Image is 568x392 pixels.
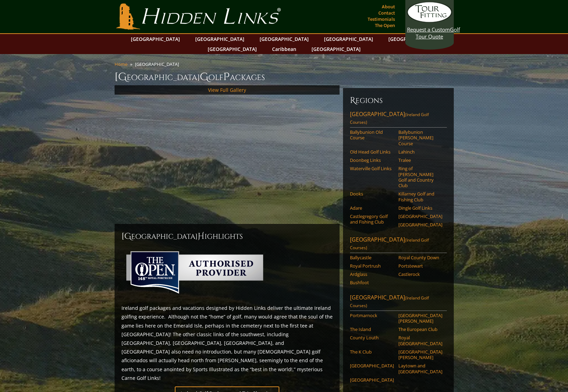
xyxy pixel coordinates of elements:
[204,44,260,54] a: [GEOGRAPHIC_DATA]
[407,2,452,40] a: Request a CustomGolf Tour Quote
[350,280,394,285] a: Bushfoot
[135,61,182,67] li: [GEOGRAPHIC_DATA]
[256,34,312,44] a: [GEOGRAPHIC_DATA]
[115,70,454,84] h1: [GEOGRAPHIC_DATA] olf ackages
[350,377,394,383] a: [GEOGRAPHIC_DATA]
[398,157,442,163] a: Tralee
[350,255,394,260] a: Ballycastle
[398,335,442,346] a: Royal [GEOGRAPHIC_DATA]
[398,271,442,277] a: Castlerock
[385,34,441,44] a: [GEOGRAPHIC_DATA]
[350,214,394,225] a: Castlegregory Golf and Fishing Club
[350,129,394,141] a: Ballybunion Old Course
[115,61,127,67] a: Home
[398,313,442,324] a: [GEOGRAPHIC_DATA][PERSON_NAME]
[398,214,442,219] a: [GEOGRAPHIC_DATA]
[398,205,442,211] a: Dingle Golf Links
[350,149,394,155] a: Old Head Golf Links
[350,166,394,171] a: Waterville Golf Links
[200,70,208,84] span: G
[308,44,364,54] a: [GEOGRAPHIC_DATA]
[350,363,394,368] a: [GEOGRAPHIC_DATA]
[350,335,394,340] a: County Louth
[350,95,447,106] h6: Regions
[350,313,394,318] a: Portmarnock
[398,222,442,227] a: [GEOGRAPHIC_DATA]
[377,8,397,18] a: Contact
[350,349,394,355] a: The K Club
[398,255,442,260] a: Royal County Down
[198,231,205,242] span: H
[350,205,394,211] a: Adare
[373,20,397,30] a: The Open
[350,295,429,308] span: (Ireland Golf Courses)
[269,44,300,54] a: Caribbean
[366,14,397,24] a: Testimonials
[398,263,442,269] a: Portstewart
[398,363,442,374] a: Laytown and [GEOGRAPHIC_DATA]
[350,271,394,277] a: Ardglass
[350,326,394,332] a: The Island
[350,236,447,253] a: [GEOGRAPHIC_DATA](Ireland Golf Courses)
[350,263,394,269] a: Royal Portrush
[380,2,397,11] a: About
[121,304,333,382] p: Ireland golf packages and vacations designed by Hidden Links deliver the ultimate Ireland golfing...
[398,326,442,332] a: The European Club
[223,70,230,84] span: P
[350,237,429,251] span: (Ireland Golf Courses)
[350,110,447,128] a: [GEOGRAPHIC_DATA](Ireland Golf Courses)
[350,112,429,125] span: (Ireland Golf Courses)
[121,231,333,242] h2: [GEOGRAPHIC_DATA] ighlights
[127,34,183,44] a: [GEOGRAPHIC_DATA]
[398,129,442,146] a: Ballybunion [PERSON_NAME] Course
[398,149,442,155] a: Lahinch
[398,166,442,188] a: Ring of [PERSON_NAME] Golf and Country Club
[321,34,377,44] a: [GEOGRAPHIC_DATA]
[350,191,394,197] a: Dooks
[192,34,248,44] a: [GEOGRAPHIC_DATA]
[398,191,442,202] a: Killarney Golf and Fishing Club
[350,294,447,311] a: [GEOGRAPHIC_DATA](Ireland Golf Courses)
[350,157,394,163] a: Doonbeg Links
[407,26,450,33] span: Request a Custom
[398,349,442,360] a: [GEOGRAPHIC_DATA][PERSON_NAME]
[208,87,246,93] a: View Full Gallery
